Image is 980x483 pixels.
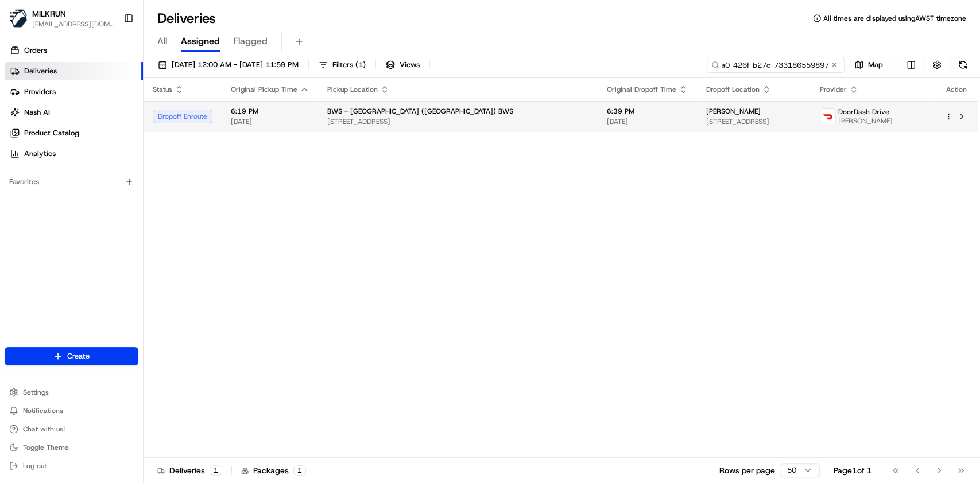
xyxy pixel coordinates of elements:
[234,34,268,48] span: Flagged
[5,173,138,191] div: Favorites
[5,145,143,163] a: Analytics
[23,461,47,470] span: Log out
[24,87,56,97] span: Providers
[820,85,847,94] span: Provider
[607,85,676,94] span: Original Dropoff Time
[9,9,28,28] img: MILKRUN
[5,439,138,455] button: Toggle Theme
[23,424,65,434] span: Chat with us!
[5,124,143,142] a: Product Catalog
[381,57,425,73] button: Views
[293,465,306,476] div: 1
[955,57,971,73] button: Refresh
[231,117,309,126] span: [DATE]
[944,85,969,94] div: Action
[5,458,138,474] button: Log out
[231,107,309,116] span: 6:19 PM
[231,85,297,94] span: Original Pickup Time
[607,117,688,126] span: [DATE]
[5,83,143,101] a: Providers
[849,57,888,73] button: Map
[719,465,775,476] p: Rows per page
[355,60,366,70] span: ( 1 )
[5,347,138,365] button: Create
[834,465,872,476] div: Page 1 of 1
[820,109,835,124] img: doordash_logo_v2.png
[67,351,90,361] span: Create
[823,14,966,23] span: All times are displayed using AWST timezone
[400,60,420,70] span: Views
[5,403,138,419] button: Notifications
[32,8,66,20] button: MILKRUN
[157,465,222,476] div: Deliveries
[181,34,220,48] span: Assigned
[24,107,50,118] span: Nash AI
[868,60,883,70] span: Map
[5,421,138,437] button: Chat with us!
[707,57,845,73] input: Type to search
[23,443,69,452] span: Toggle Theme
[838,107,889,116] span: DoorDash Drive
[24,149,56,159] span: Analytics
[838,116,893,126] span: [PERSON_NAME]
[5,62,143,80] a: Deliveries
[172,60,299,70] span: [DATE] 12:00 AM - [DATE] 11:59 PM
[5,384,138,400] button: Settings
[157,34,167,48] span: All
[5,5,119,32] button: MILKRUNMILKRUN[EMAIL_ADDRESS][DOMAIN_NAME]
[607,107,688,116] span: 6:39 PM
[153,85,172,94] span: Status
[23,406,63,415] span: Notifications
[153,57,304,73] button: [DATE] 12:00 AM - [DATE] 11:59 PM
[157,9,216,28] h1: Deliveries
[327,117,588,126] span: [STREET_ADDRESS]
[32,20,114,29] button: [EMAIL_ADDRESS][DOMAIN_NAME]
[706,85,760,94] span: Dropoff Location
[332,60,366,70] span: Filters
[327,85,378,94] span: Pickup Location
[241,465,306,476] div: Packages
[706,117,801,126] span: [STREET_ADDRESS]
[5,103,143,122] a: Nash AI
[327,107,513,116] span: BWS - [GEOGRAPHIC_DATA] ([GEOGRAPHIC_DATA]) BWS
[24,45,47,56] span: Orders
[210,465,222,476] div: 1
[5,41,143,60] a: Orders
[23,388,49,397] span: Settings
[24,128,79,138] span: Product Catalog
[706,107,761,116] span: [PERSON_NAME]
[24,66,57,76] span: Deliveries
[313,57,371,73] button: Filters(1)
